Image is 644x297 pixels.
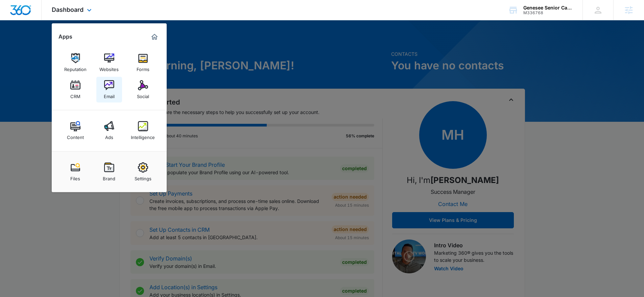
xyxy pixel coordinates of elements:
[149,31,160,42] a: Marketing 360® Dashboard
[63,159,88,185] a: Files
[137,63,149,72] div: Forms
[96,77,122,102] a: Email
[137,90,149,99] div: Social
[523,10,573,15] div: account id
[96,118,122,143] a: Ads
[96,159,122,185] a: Brand
[63,50,88,75] a: Reputation
[96,50,122,75] a: Websites
[523,5,573,10] div: account name
[58,33,72,40] h2: Apps
[103,173,115,181] div: Brand
[63,77,88,102] a: CRM
[130,159,156,185] a: Settings
[67,131,84,140] div: Content
[130,118,156,143] a: Intelligence
[105,131,113,140] div: Ads
[130,77,156,102] a: Social
[52,6,84,13] span: Dashboard
[104,90,115,99] div: Email
[131,131,155,140] div: Intelligence
[99,63,119,72] div: Websites
[70,90,80,99] div: CRM
[70,173,80,181] div: Files
[135,173,151,181] div: Settings
[63,118,88,143] a: Content
[64,63,87,72] div: Reputation
[130,50,156,75] a: Forms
